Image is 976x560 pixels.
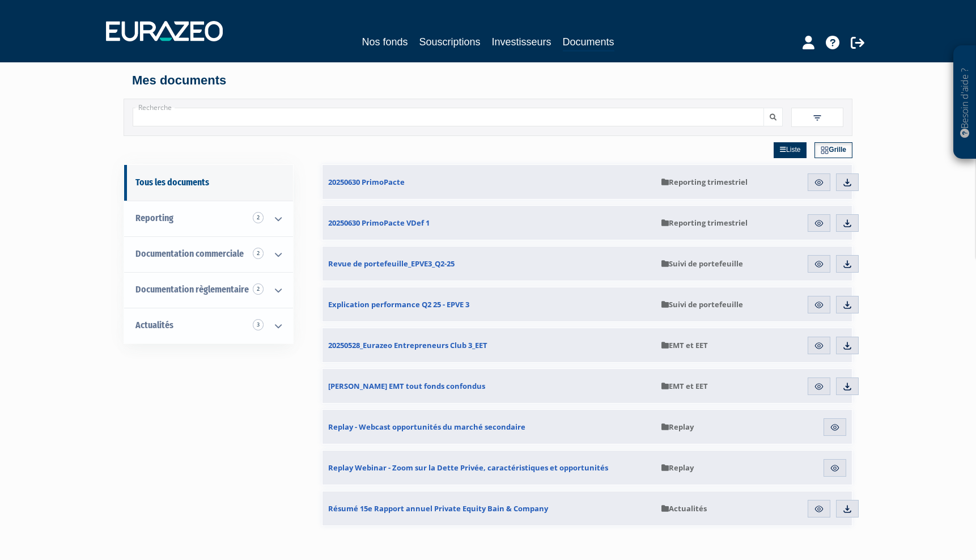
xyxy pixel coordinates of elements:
[492,34,551,50] a: Investisseurs
[135,248,244,259] span: Documentation commerciale
[812,113,822,123] img: filter.svg
[661,422,694,432] span: Replay
[814,177,824,188] img: eye.svg
[328,299,469,309] span: Explication performance Q2 25 - EPVE 3
[661,218,748,228] span: Reporting trimestriel
[124,308,293,343] a: Actualités 3
[814,341,824,351] img: eye.svg
[124,165,293,201] a: Tous les documents
[842,177,852,188] img: download.svg
[814,381,824,392] img: eye.svg
[830,422,840,432] img: eye.svg
[322,287,656,321] a: Explication performance Q2 25 - EPVE 3
[328,422,525,432] span: Replay - Webcast opportunités du marché secondaire
[328,340,487,350] span: 20250528_Eurazeo Entrepreneurs Club 3_EET
[814,218,824,228] img: eye.svg
[322,410,656,444] a: Replay - Webcast opportunités du marché secondaire
[328,177,405,187] span: 20250630 PrimoPacte
[253,248,264,259] span: 2
[328,218,430,228] span: 20250630 PrimoPacte VDef 1
[958,52,971,154] p: Besoin d'aide ?
[253,283,264,295] span: 2
[135,320,173,330] span: Actualités
[135,213,173,223] span: Reporting
[563,34,614,52] a: Documents
[842,218,852,228] img: download.svg
[322,451,656,485] a: Replay Webinar - Zoom sur la Dette Privée, caractéristiques et opportunités
[322,369,656,403] a: [PERSON_NAME] EMT tout fonds confondus
[133,108,764,126] input: Recherche
[814,504,824,514] img: eye.svg
[661,503,707,514] span: Actualités
[322,206,656,240] a: 20250630 PrimoPacte VDef 1
[842,381,852,392] img: download.svg
[661,299,743,309] span: Suivi de portefeuille
[322,165,656,199] a: 20250630 PrimoPacte
[328,503,548,514] span: Résumé 15e Rapport annuel Private Equity Bain & Company
[774,142,807,158] a: Liste
[328,463,608,473] span: Replay Webinar - Zoom sur la Dette Privée, caractéristiques et opportunités
[328,381,485,391] span: [PERSON_NAME] EMT tout fonds confondus
[124,272,293,308] a: Documentation règlementaire 2
[661,463,694,473] span: Replay
[322,491,656,525] a: Résumé 15e Rapport annuel Private Equity Bain & Company
[661,177,748,187] span: Reporting trimestriel
[106,21,223,41] img: 1732889491-logotype_eurazeo_blanc_rvb.png
[135,284,249,295] span: Documentation règlementaire
[842,341,852,351] img: download.svg
[814,142,852,158] a: Grille
[661,381,708,391] span: EMT et EET
[253,212,264,223] span: 2
[322,328,656,362] a: 20250528_Eurazeo Entrepreneurs Club 3_EET
[124,236,293,272] a: Documentation commerciale 2
[362,34,408,50] a: Nos fonds
[132,74,844,87] h4: Mes documents
[830,463,840,473] img: eye.svg
[661,258,743,269] span: Suivi de portefeuille
[124,201,293,236] a: Reporting 2
[328,258,455,269] span: Revue de portefeuille_EPVE3_Q2-25
[821,146,829,154] img: grid.svg
[814,300,824,310] img: eye.svg
[419,34,480,50] a: Souscriptions
[842,504,852,514] img: download.svg
[253,319,264,330] span: 3
[661,340,708,350] span: EMT et EET
[842,259,852,269] img: download.svg
[842,300,852,310] img: download.svg
[322,247,656,281] a: Revue de portefeuille_EPVE3_Q2-25
[814,259,824,269] img: eye.svg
